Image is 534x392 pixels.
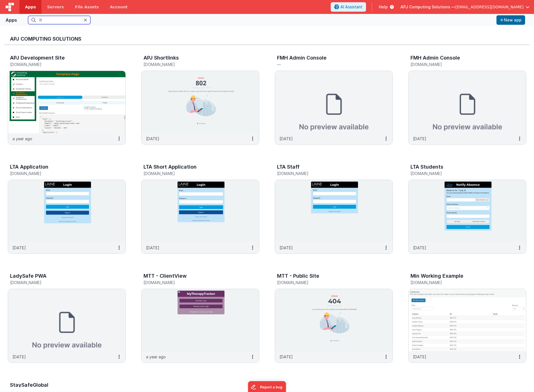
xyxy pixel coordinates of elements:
[277,62,379,66] h5: —
[144,273,187,279] h3: MTT - ClientView
[411,273,463,279] h3: Min Working Example
[10,36,524,42] h3: APJ Computing Solutions
[277,280,379,285] h5: [DOMAIN_NAME]
[144,62,245,66] h5: [DOMAIN_NAME]
[10,55,65,61] h3: APJ Development Site
[10,280,112,285] h5: [DOMAIN_NAME]
[144,171,245,176] h5: [DOMAIN_NAME]
[411,164,443,170] h3: LTA Students
[144,55,179,61] h3: APJ Shortlinks
[146,136,159,142] p: [DATE]
[280,136,293,142] p: [DATE]
[13,245,26,251] p: [DATE]
[47,4,64,10] span: Servers
[144,280,245,285] h5: [DOMAIN_NAME]
[411,171,512,176] h5: [DOMAIN_NAME]
[413,354,426,360] p: [DATE]
[146,354,166,360] p: a year ago
[400,4,455,10] span: APJ Computing Solutions —
[10,382,48,388] h3: StaySafeGlobal
[411,55,460,61] h3: FMH Admin Console
[10,273,46,279] h3: LadySafe PWA
[331,2,366,12] button: AI Assistant
[10,62,112,66] h5: [DOMAIN_NAME]
[411,280,512,285] h5: [DOMAIN_NAME]
[277,171,379,176] h5: [DOMAIN_NAME]
[277,164,300,170] h3: LTA Staff
[10,164,48,170] h3: LTA Application
[25,4,36,10] span: Apps
[28,16,90,24] input: Search apps
[13,136,32,142] p: a year ago
[379,4,388,10] span: Help
[277,55,327,61] h3: FMH Admin Console
[413,136,426,142] p: [DATE]
[455,4,523,10] span: [EMAIL_ADDRESS][DOMAIN_NAME]
[277,273,319,279] h3: MTT - Public Site
[400,4,530,10] button: APJ Computing Solutions — [EMAIL_ADDRESS][DOMAIN_NAME]
[496,15,525,25] button: New app
[144,164,197,170] h3: LTA Short Application
[75,4,99,10] span: File Assets
[340,4,362,10] span: AI Assistant
[146,245,159,251] p: [DATE]
[280,354,293,360] p: [DATE]
[413,245,426,251] p: [DATE]
[13,354,26,360] p: [DATE]
[6,17,17,23] div: Apps
[411,62,512,66] h5: [DOMAIN_NAME]
[10,171,112,176] h5: [DOMAIN_NAME]
[280,245,293,251] p: [DATE]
